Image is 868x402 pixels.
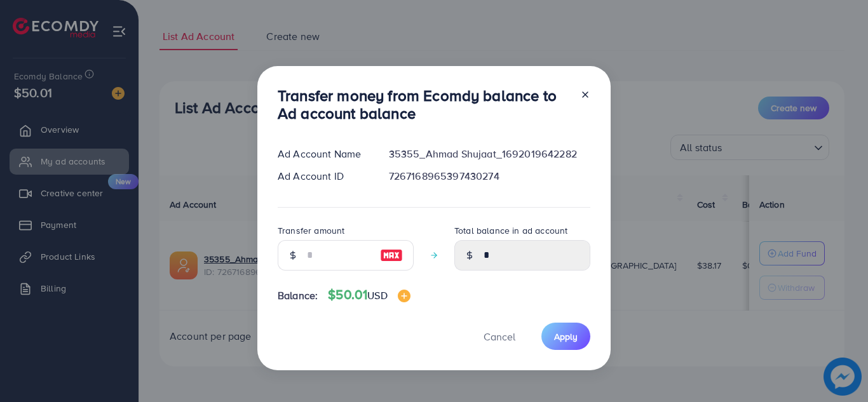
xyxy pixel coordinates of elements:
img: image [398,290,410,302]
button: Cancel [468,323,531,350]
div: 35355_Ahmad Shujaat_1692019642282 [379,147,600,161]
span: Apply [554,330,578,343]
div: Ad Account Name [268,147,379,161]
h3: Transfer money from Ecomdy balance to Ad account balance [278,86,570,123]
button: Apply [541,323,590,350]
h4: $50.01 [328,287,410,303]
label: Total balance in ad account [454,224,567,237]
div: 7267168965397430274 [379,169,600,184]
div: Ad Account ID [268,169,379,184]
span: USD [367,288,387,302]
span: Balance: [278,288,318,303]
img: image [380,248,403,263]
label: Transfer amount [278,224,344,237]
span: Cancel [484,330,515,344]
